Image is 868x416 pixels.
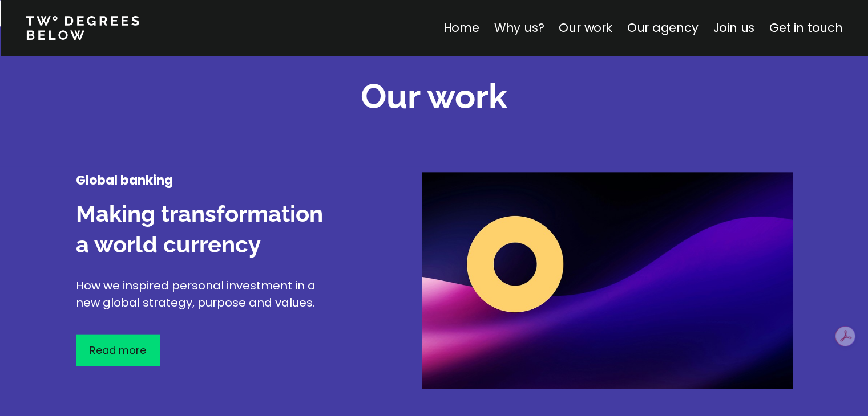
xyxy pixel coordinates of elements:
a: Get in touch [769,19,842,36]
a: Our agency [627,19,698,36]
a: Why us? [494,19,544,36]
p: Read more [90,342,146,358]
p: How we inspired personal investment in a new global strategy, purpose and values. [76,277,338,311]
a: Home [443,19,479,36]
a: Our work [559,19,612,36]
h2: Our work [361,74,507,120]
h3: Making transformation a world currency [76,198,338,260]
a: Join us [713,19,754,36]
h4: Global banking [76,172,338,189]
